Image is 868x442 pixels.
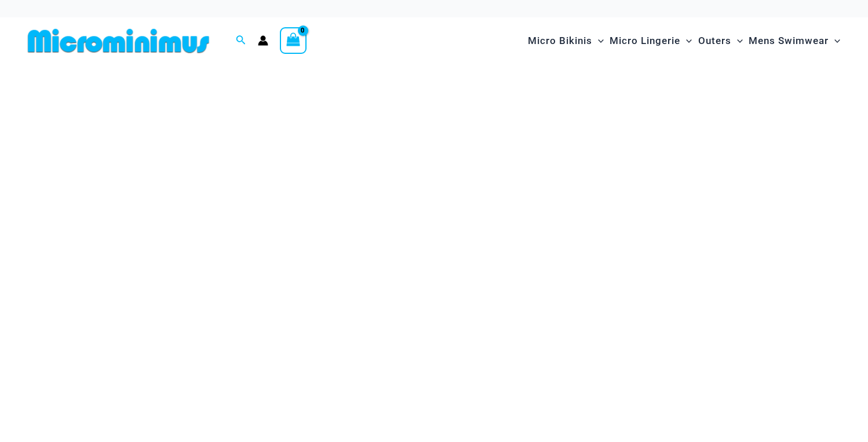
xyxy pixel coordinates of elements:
[746,23,843,59] a: Mens SwimwearMenu ToggleMenu Toggle
[258,35,268,46] a: Account icon link
[680,26,692,56] span: Menu Toggle
[731,26,743,56] span: Menu Toggle
[749,26,829,56] span: Mens Swimwear
[280,27,307,54] a: View Shopping Cart, empty
[607,23,695,59] a: Micro LingerieMenu ToggleMenu Toggle
[610,26,680,56] span: Micro Lingerie
[236,34,246,48] a: Search icon link
[23,28,214,54] img: MM SHOP LOGO FLAT
[829,26,840,56] span: Menu Toggle
[698,26,731,56] span: Outers
[592,26,604,56] span: Menu Toggle
[528,26,592,56] span: Micro Bikinis
[695,23,746,59] a: OutersMenu ToggleMenu Toggle
[523,21,845,60] nav: Site Navigation
[525,23,607,59] a: Micro BikinisMenu ToggleMenu Toggle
